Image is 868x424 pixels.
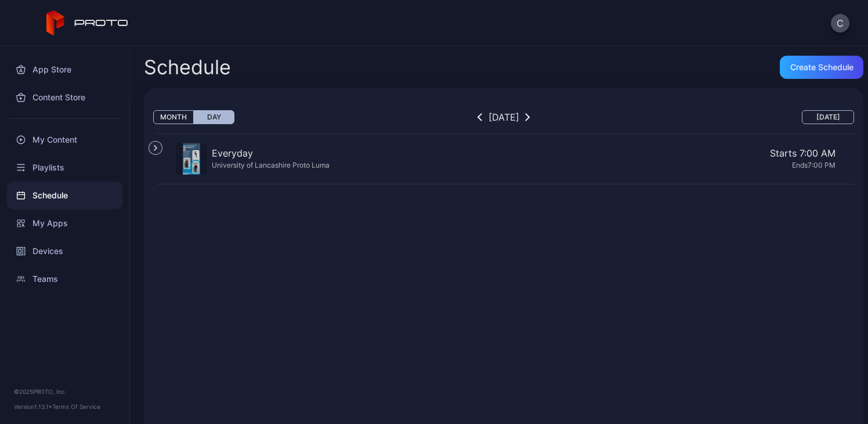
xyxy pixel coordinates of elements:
[790,63,853,72] div: Create Schedule
[14,387,115,396] div: © 2025 PROTO, Inc.
[831,14,849,32] button: C
[7,182,122,209] a: Schedule
[212,146,330,160] div: Everyday
[194,110,234,124] button: Day
[153,110,194,124] button: Month
[7,154,122,182] a: Playlists
[7,84,122,111] a: Content Store
[7,237,122,265] a: Devices
[780,56,863,79] button: Create Schedule
[334,160,836,170] div: Ends 7:00 PM
[52,403,100,410] a: Terms Of Service
[334,146,836,160] div: Starts 7:00 AM
[144,57,231,78] h2: Schedule
[802,110,854,124] button: [DATE]
[7,56,122,84] a: App Store
[7,126,122,154] a: My Content
[489,110,519,124] div: [DATE]
[14,403,52,410] span: Version 1.13.1 •
[7,265,122,293] a: Teams
[7,209,122,237] a: My Apps
[212,160,330,170] div: University of Lancashire Proto Luma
